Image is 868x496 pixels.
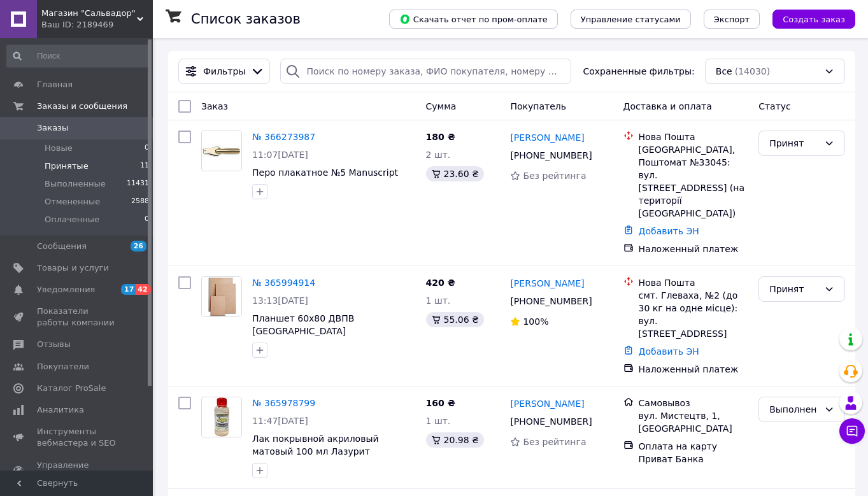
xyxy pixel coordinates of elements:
div: вул. Мистецтв, 1, [GEOGRAPHIC_DATA] [639,409,749,435]
a: Добавить ЭН [639,226,699,236]
span: Показатели работы компании [37,306,118,329]
input: Поиск [6,45,150,67]
span: 2588 [131,196,149,208]
span: 13:13[DATE] [252,295,308,306]
span: 1 шт. [426,295,451,306]
div: Принят [769,136,819,150]
span: Оплаченные [45,214,99,225]
span: Создать заказ [783,15,845,24]
a: № 365978799 [252,398,315,408]
div: Принят [769,282,819,296]
span: [PHONE_NUMBER] [510,296,592,306]
a: № 366273987 [252,132,315,142]
span: Доставка и оплата [623,101,712,111]
span: Заказы и сообщения [37,101,127,112]
div: Наложенный платеж [639,243,749,255]
div: Нова Пошта [639,131,749,143]
span: Аналитика [37,404,84,416]
span: Без рейтинга [523,171,586,181]
span: Отмененные [45,196,100,208]
div: 23.60 ₴ [426,166,484,181]
button: Создать заказ [772,10,855,29]
div: 55.06 ₴ [426,312,484,327]
span: Покупатель [510,101,566,111]
span: 26 [131,241,146,252]
span: Управление сайтом [37,460,118,483]
span: Управление статусами [581,15,681,24]
a: [PERSON_NAME] [510,397,584,410]
span: Каталог ProSale [37,383,106,394]
button: Экспорт [704,10,760,29]
div: 20.98 ₴ [426,432,484,448]
a: Добавить ЭН [639,346,699,357]
a: Создать заказ [760,13,855,24]
span: 11 [140,160,149,172]
span: 17 [121,284,136,295]
span: Статус [758,101,791,111]
span: 0 [145,143,149,154]
span: (14030) [735,66,770,76]
div: Ваш ID: 2189469 [41,19,153,31]
span: Без рейтинга [523,437,586,447]
span: 11431 [127,178,149,190]
img: Фото товару [202,131,241,171]
span: Заказ [201,101,228,111]
span: 420 ₴ [426,278,455,288]
span: 2 шт. [426,150,451,160]
span: 0 [145,214,149,225]
a: Фото товару [201,276,242,317]
span: Магазин "Сальвадор" [41,8,137,19]
span: [PHONE_NUMBER] [510,150,592,160]
span: Сообщения [37,241,87,252]
div: Нова Пошта [639,276,749,289]
span: Принятые [45,160,89,172]
span: Покупатели [37,361,89,372]
span: Заказы [37,122,68,134]
span: [PHONE_NUMBER] [510,416,592,427]
span: Главная [37,79,73,90]
div: Выполнен [769,402,819,416]
div: Оплата на карту Приват Банка [639,440,749,465]
span: Отзывы [37,339,71,350]
span: 180 ₴ [426,132,455,142]
div: Наложенный платеж [639,363,749,376]
span: Экспорт [714,15,750,24]
h1: Список заказов [191,11,301,27]
button: Управление статусами [571,10,691,29]
button: Скачать отчет по пром-оплате [389,10,558,29]
span: 1 шт. [426,416,451,426]
span: 11:47[DATE] [252,416,308,426]
input: Поиск по номеру заказа, ФИО покупателя, номеру телефона, Email, номеру накладной [280,59,571,84]
div: смт. Глеваха, №2 (до 30 кг на одне місце): вул. [STREET_ADDRESS] [639,289,749,340]
a: [PERSON_NAME] [510,131,584,144]
a: Фото товару [201,397,242,437]
span: 100% [523,316,548,327]
div: Самовывоз [639,397,749,409]
span: Товары и услуги [37,262,109,274]
span: 11:07[DATE] [252,150,308,160]
img: Фото товару [202,277,241,316]
span: Уведомления [37,284,95,295]
span: Выполненные [45,178,106,190]
span: Сохраненные фильтры: [583,65,694,78]
span: Скачать отчет по пром-оплате [399,13,548,25]
a: Перо плакатное №5 Manuscript [252,167,398,178]
a: Фото товару [201,131,242,171]
span: Инструменты вебмастера и SEO [37,426,118,449]
a: Лак покрывной акриловый матовый 100 мл Лазурит [252,434,379,457]
a: № 365994914 [252,278,315,288]
span: Все [716,65,732,78]
span: Новые [45,143,73,154]
div: [GEOGRAPHIC_DATA], Поштомат №33045: вул. [STREET_ADDRESS] (на території [GEOGRAPHIC_DATA]) [639,143,749,220]
span: 42 [136,284,150,295]
span: Фильтры [203,65,245,78]
span: 160 ₴ [426,398,455,408]
a: [PERSON_NAME] [510,277,584,290]
img: Фото товару [202,397,241,437]
button: Чат с покупателем [839,418,865,444]
span: Сумма [426,101,457,111]
a: Планшет 60х80 ДВПВ [GEOGRAPHIC_DATA] [252,313,354,336]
